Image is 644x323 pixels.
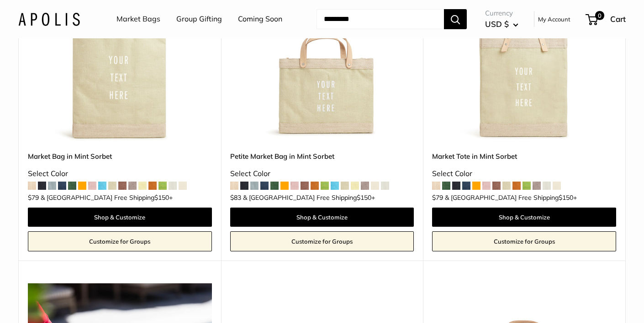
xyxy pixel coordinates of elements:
img: Apolis [18,12,80,26]
a: Customize for Groups [230,231,414,251]
a: Group Gifting [176,12,222,26]
a: Shop & Customize [230,208,414,227]
div: Select Color [28,167,212,181]
span: $79 [432,193,443,202]
button: USD $ [485,17,518,31]
span: Currency [485,7,518,20]
span: 0 [595,11,604,20]
a: Shop & Customize [28,208,212,227]
span: $83 [230,193,241,202]
span: $150 [559,193,573,202]
a: 0 Cart [586,12,626,26]
a: Market Bags [116,12,160,26]
span: $79 [28,193,39,202]
span: USD $ [485,19,509,29]
a: Customize for Groups [432,231,616,251]
button: Search [444,9,467,29]
span: & [GEOGRAPHIC_DATA] Free Shipping + [445,194,577,201]
span: & [GEOGRAPHIC_DATA] Free Shipping + [243,194,375,201]
a: Market Tote in Mint Sorbet [432,151,616,161]
span: Cart [610,14,626,24]
a: Shop & Customize [432,208,616,227]
div: Select Color [230,167,414,181]
a: Petite Market Bag in Mint Sorbet [230,151,414,161]
a: Market Bag in Mint Sorbet [28,151,212,161]
span: $150 [154,193,169,202]
a: Coming Soon [238,12,282,26]
div: Select Color [432,167,616,181]
input: Search... [317,9,444,29]
a: Customize for Groups [28,231,212,251]
a: My Account [538,14,570,25]
span: $150 [357,193,371,202]
span: & [GEOGRAPHIC_DATA] Free Shipping + [41,194,173,201]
